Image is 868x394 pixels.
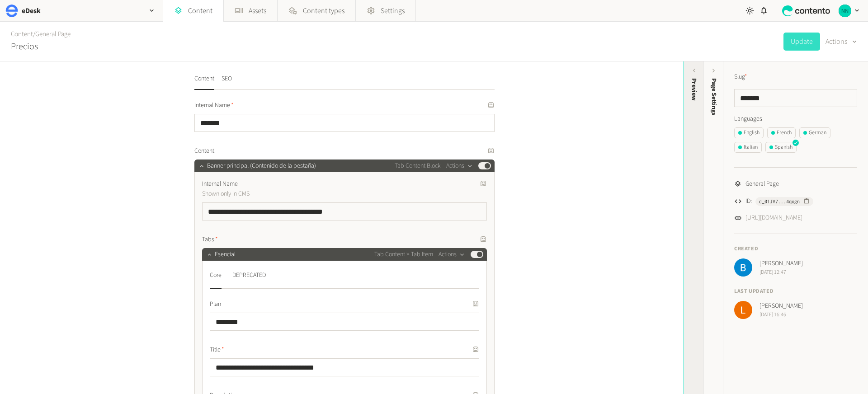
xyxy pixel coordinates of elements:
[759,311,803,319] span: [DATE] 16:46
[202,179,238,189] span: Internal Name
[11,29,33,39] a: Content
[738,129,759,137] div: English
[734,142,762,153] button: Italian
[767,127,796,138] button: French
[232,268,266,282] div: DEPRECATED
[11,40,38,53] h2: Precios
[826,33,857,51] button: Actions
[709,78,719,115] span: Page Settings
[771,129,792,137] div: French
[839,5,851,17] img: Nikola Nikolov
[5,5,18,17] img: eDesk
[759,259,803,268] span: [PERSON_NAME]
[734,114,857,124] label: Languages
[745,197,752,206] span: ID:
[215,250,236,259] span: Esencial
[439,249,465,260] button: Actions
[783,33,820,51] button: Update
[22,5,41,16] h2: eDesk
[769,143,793,151] div: Spanish
[210,300,221,309] span: Plan
[765,142,797,153] button: Spanish
[745,213,802,223] a: [URL][DOMAIN_NAME]
[303,5,344,16] span: Content types
[734,258,752,277] img: Breandán Ó Conghaile
[210,268,222,282] div: Core
[395,161,441,171] span: Tab Content Block
[799,127,830,138] button: German
[222,74,232,90] button: SEO
[759,301,803,311] span: [PERSON_NAME]
[207,161,316,171] span: Banner principal (Contenido de la pestaña)
[755,197,813,206] button: c_01JV7...4qxgn
[35,29,71,39] a: General Page
[734,301,752,319] img: Laura Kane
[381,5,405,16] span: Settings
[202,235,218,244] span: Tabs
[759,197,800,206] span: c_01JV7...4qxgn
[374,250,433,259] span: Tab Content > Tab Item
[759,268,803,277] span: [DATE] 12:47
[202,189,408,199] p: Shown only in CMS
[194,101,234,110] span: Internal Name
[734,245,857,253] h4: Created
[745,179,779,189] span: General Page
[734,127,764,138] button: English
[734,287,857,295] h4: Last updated
[734,72,747,82] label: Slug
[33,29,35,39] span: /
[689,78,699,101] div: Preview
[446,160,473,171] button: Actions
[803,129,826,137] div: German
[738,143,758,151] div: Italian
[194,146,214,156] span: Content
[194,74,214,90] button: Content
[210,345,224,355] span: Title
